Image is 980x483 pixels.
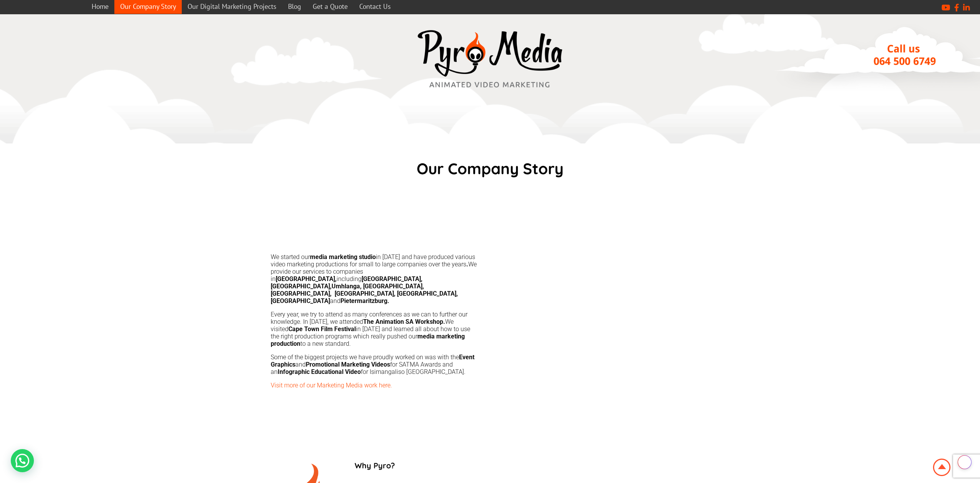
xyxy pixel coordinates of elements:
[271,311,479,347] p: Every year, we try to attend as many conferences as we can to further our knowledge. In [DATE], w...
[413,26,567,93] img: video marketing media company westville durban logo
[355,462,702,470] h5: Why Pyro?
[310,253,376,261] strong: media marketing studio
[271,333,465,347] b: media marketing production
[363,318,445,325] strong: The Animation SA Workshop.
[288,325,356,333] strong: Cape Town Film Festival
[271,353,474,368] strong: Event Graphics
[271,253,479,305] p: We started our in [DATE] and have produced various video marketing productions for small to large...
[271,382,392,389] a: Visit more of our Marketing Media work here.
[466,261,468,268] strong: .
[271,283,458,305] strong: Umhlanga, [GEOGRAPHIC_DATA], [GEOGRAPHIC_DATA], [GEOGRAPHIC_DATA], [GEOGRAPHIC_DATA], [GEOGRAPHIC...
[271,275,422,290] b: [GEOGRAPHIC_DATA], [GEOGRAPHIC_DATA],
[306,361,390,368] strong: Promotional Marketing Videos
[271,353,479,375] p: Some of the biggest projects we have proudly worked on was with the and for SATMA Awards and an f...
[931,457,952,478] img: Animation Studio South Africa
[413,26,567,94] a: video marketing media company westville durban logo
[276,275,337,283] strong: [GEOGRAPHIC_DATA],
[278,368,361,375] b: Infographic Educational Video
[340,297,389,305] strong: Pietermaritzburg.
